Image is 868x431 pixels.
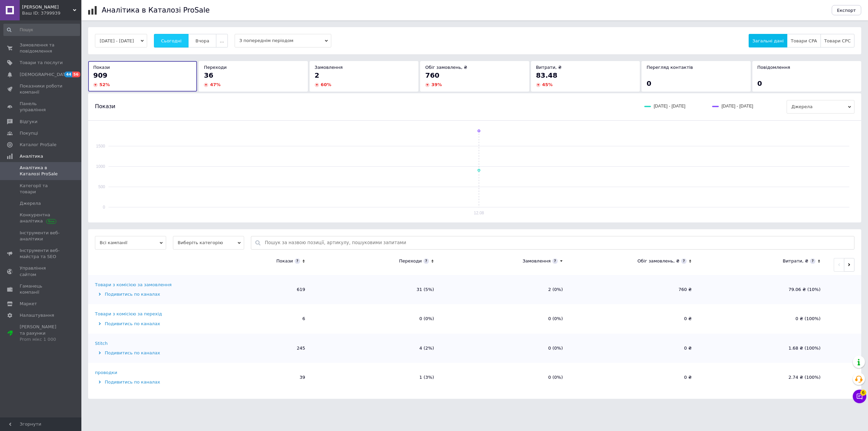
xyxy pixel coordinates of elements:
td: 1.68 ₴ (100%) [698,334,827,363]
button: Експорт [832,5,862,15]
span: Переходи [204,65,226,70]
span: Покази [93,65,110,70]
td: 39 [183,363,312,392]
td: 0 (0%) [441,304,570,333]
td: 2 (0%) [441,275,570,304]
span: Вчора [195,38,209,43]
span: [DEMOGRAPHIC_DATA] [20,72,70,78]
span: Маркет [20,301,37,307]
td: 0 ₴ [570,304,698,333]
span: Замовлення та повідомлення [20,42,63,54]
td: 0 ₴ [570,334,698,363]
span: 36 [204,71,213,79]
span: 45 % [542,82,553,87]
span: ФОП Ковальчук Віталій Анатолійович [22,4,73,10]
td: 79.06 ₴ (10%) [698,275,827,304]
button: Загальні дані [749,34,787,47]
div: Подивитись по каналах [95,350,181,356]
span: Управління сайтом [20,265,63,277]
span: З попереднім періодом [235,34,331,47]
span: Аналітика [20,153,43,159]
span: Джерела [20,200,41,207]
span: 47 % [210,82,220,87]
span: Виберіть категорію [173,236,244,250]
text: 500 [98,184,105,189]
span: Інструменти веб-аналітики [20,230,63,242]
input: Пошук за назвою позиції, артикулу, пошуковими запитами [265,236,851,249]
span: 39 % [431,82,442,87]
td: 6 [183,304,312,333]
span: 52 % [99,82,110,87]
span: Всі кампанії [95,236,166,250]
td: 0 ₴ (100%) [698,304,827,333]
span: Панель управління [20,101,63,113]
div: Замовлення [522,258,551,264]
span: 909 [93,71,107,79]
span: Повідомлення [757,65,790,70]
td: 2.74 ₴ (100%) [698,363,827,392]
button: Товари CPC [821,34,854,47]
button: [DATE] - [DATE] [95,34,147,47]
span: Обіг замовлень, ₴ [425,65,467,70]
div: проводки [95,370,117,376]
div: Подивитись по каналах [95,291,181,297]
span: Експорт [837,8,856,13]
span: 83.48 [536,71,557,79]
span: Перегляд контактів [647,65,693,70]
span: Витрати, ₴ [536,65,562,70]
button: Сьогодні [154,34,189,47]
div: Переходи [399,258,422,264]
span: Замовлення [315,65,343,70]
div: Подивитись по каналах [95,321,181,327]
td: 0 ₴ [570,363,698,392]
span: 2 [315,71,319,79]
span: Сьогодні [161,38,182,43]
span: Товари CPA [791,38,817,43]
h1: Аналітика в Каталозі ProSale [102,6,210,14]
span: 0 [757,79,762,87]
text: 12.08 [474,211,484,215]
span: Покази [95,103,115,110]
td: 0 (0%) [441,363,570,392]
span: 0 [647,79,651,87]
td: 1 (3%) [312,363,441,392]
button: Вчора [188,34,216,47]
span: Покупці [20,130,38,136]
span: Загальні дані [752,38,784,43]
text: 0 [103,205,105,210]
span: 56 [72,72,80,77]
div: Товари з комісією за замовлення [95,282,172,288]
span: Каталог ProSale [20,142,56,148]
span: 6 [860,390,866,396]
span: Джерела [787,100,854,114]
span: Товари та послуги [20,60,63,66]
td: 0 (0%) [441,334,570,363]
td: 245 [183,334,312,363]
span: 44 [64,72,72,77]
div: Обіг замовлень, ₴ [637,258,679,264]
td: 31 (5%) [312,275,441,304]
td: 619 [183,275,312,304]
span: Гаманець компанії [20,283,63,295]
span: ... [220,38,224,43]
text: 1500 [96,144,105,149]
button: ... [216,34,228,47]
input: Пошук [3,24,80,36]
span: Категорії та товари [20,183,63,195]
span: Налаштування [20,312,54,318]
div: Товари з комісією за перехід [95,311,162,317]
span: 760 [425,71,439,79]
span: Аналітика в Каталозі ProSale [20,165,63,177]
td: 760 ₴ [570,275,698,304]
div: Prom мікс 1 000 [20,336,63,342]
td: 4 (2%) [312,334,441,363]
div: Ваш ID: 3799939 [22,10,81,16]
div: Stitch [95,340,107,347]
span: Конкурентна аналітика [20,212,63,224]
div: Подивитись по каналах [95,379,181,385]
span: Показники роботи компанії [20,83,63,95]
span: 60 % [321,82,331,87]
td: 0 (0%) [312,304,441,333]
span: Відгуки [20,119,37,125]
span: Товари CPC [824,38,851,43]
